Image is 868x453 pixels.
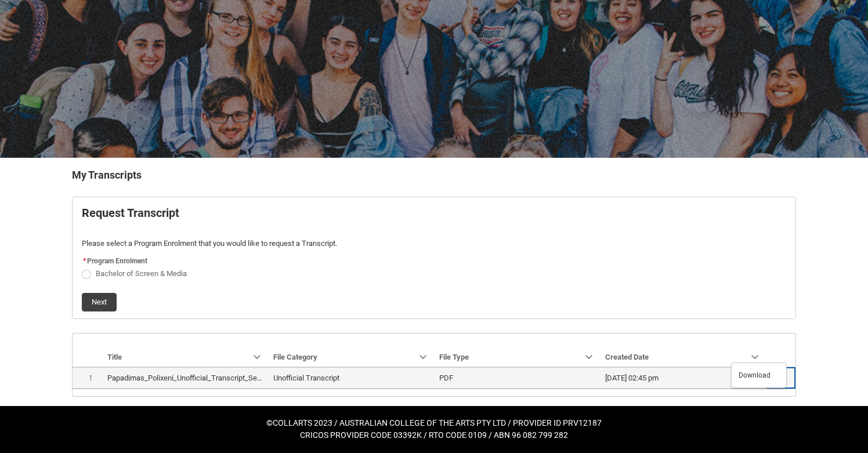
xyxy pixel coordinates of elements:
lightning-base-formatted-text: Papadimas_Polixeni_Unofficial_Transcript_Sep 9, 2025.pdf [107,374,299,382]
article: Request_Student_Transcript flow [72,197,796,319]
span: Bachelor of Screen & Media [96,269,187,278]
b: My Transcripts [72,169,142,181]
span: Program Enrolment [87,257,147,265]
lightning-base-formatted-text: Unofficial Transcript [273,374,339,382]
abbr: required [83,257,86,265]
lightning-formatted-date-time: [DATE] 02:45 pm [605,374,659,382]
p: Please select a Program Enrolment that you would like to request a Transcript. [82,238,786,249]
b: Request Transcript [82,206,179,220]
lightning-base-formatted-text: PDF [439,374,453,382]
button: Next [82,293,117,311]
span: Download [739,370,771,380]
